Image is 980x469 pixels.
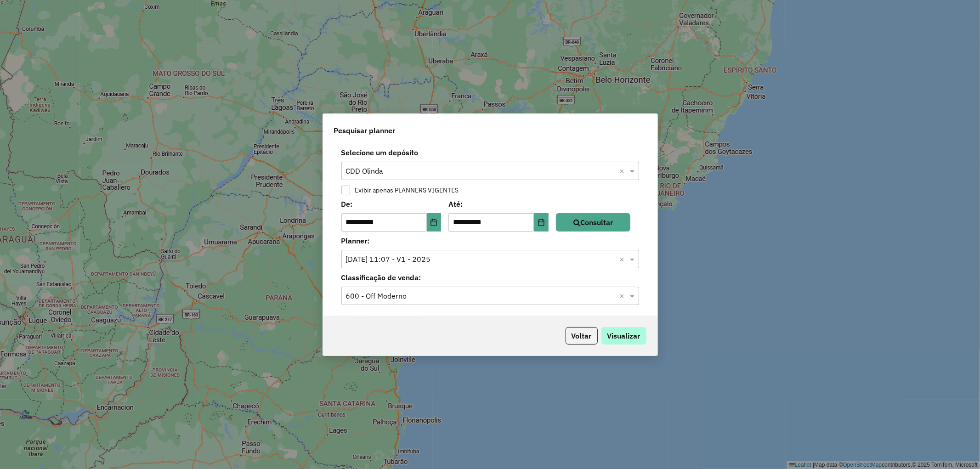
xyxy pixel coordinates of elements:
span: Pesquisar planner [334,125,396,136]
button: Voltar [566,327,598,345]
label: Classificação de venda: [336,272,645,283]
label: Até: [448,198,549,209]
button: Choose Date [534,213,549,232]
label: Selecione um depósito [336,147,645,158]
span: Clear all [620,254,628,265]
span: Clear all [620,165,628,176]
button: Choose Date [427,213,442,232]
button: Visualizar [601,327,646,345]
span: Clear all [620,290,628,301]
label: De: [341,198,442,209]
button: Consultar [556,213,630,232]
label: Planner: [336,235,645,246]
label: Exibir apenas PLANNERS VIGENTES [351,187,459,193]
